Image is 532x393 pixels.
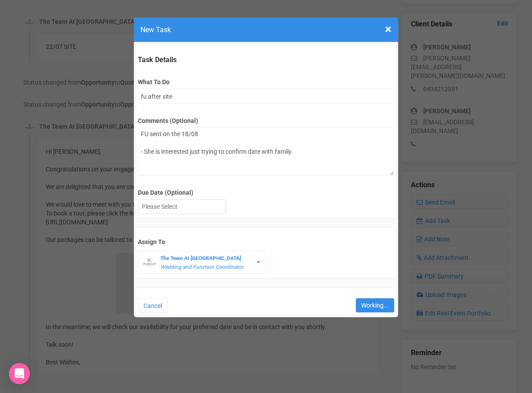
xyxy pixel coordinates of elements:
[138,78,394,86] label: What To Do
[160,264,244,270] em: Wedding and Function Coordinator
[138,55,394,65] legend: Task Details
[138,188,394,197] label: Due Date (Optional)
[138,237,394,246] label: Assign To
[160,255,241,261] strong: The Team At [GEOGRAPHIC_DATA]
[143,256,156,269] img: BGLogo.jpg
[356,298,394,312] input: Working...
[138,116,394,125] label: Comments (Optional)
[140,24,392,35] h4: New Task
[9,363,30,384] div: Open Intercom Messenger
[385,22,392,37] span: ×
[138,298,168,313] button: Cancel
